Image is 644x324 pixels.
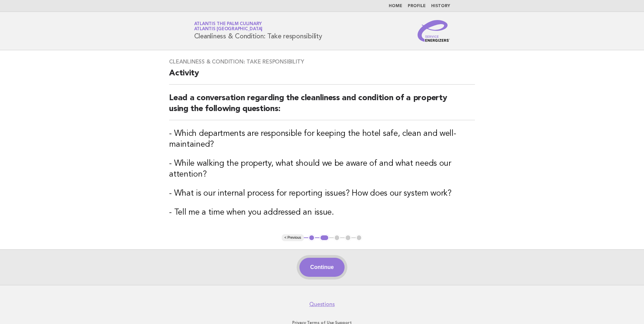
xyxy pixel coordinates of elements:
[194,22,322,40] h1: Cleanliness & Condition: Take responsibility
[194,22,263,31] a: Atlantis The Palm CulinaryAtlantis [GEOGRAPHIC_DATA]
[169,207,475,218] h3: - Tell me a time when you addressed an issue.
[389,4,402,8] a: Home
[169,158,475,180] h3: - While walking the property, what should we be aware of and what needs our attention?
[308,234,315,241] button: 1
[169,188,475,199] h3: - What is our internal process for reporting issues? How does our system work?
[169,128,475,150] h3: - Which departments are responsible for keeping the hotel safe, clean and well-maintained?
[431,4,450,8] a: History
[169,93,475,120] h2: Lead a conversation regarding the cleanliness and condition of a property using the following que...
[418,20,450,42] img: Service Energizers
[169,68,475,85] h2: Activity
[282,234,304,241] button: < Previous
[408,4,426,8] a: Profile
[194,27,263,32] span: Atlantis [GEOGRAPHIC_DATA]
[319,234,329,241] button: 2
[299,258,345,277] button: Continue
[169,58,475,65] h3: Cleanliness & Condition: Take responsibility
[309,301,335,308] a: Questions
